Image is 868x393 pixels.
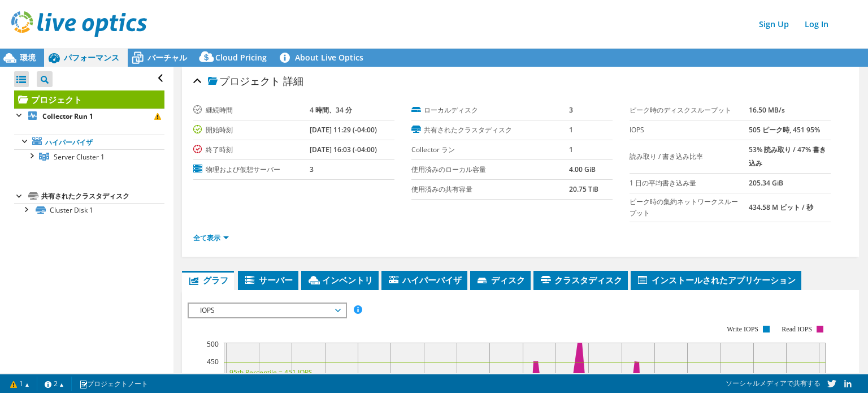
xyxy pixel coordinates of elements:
span: バーチャル [147,52,187,63]
span: パフォーマンス [64,52,119,63]
b: 1 [569,125,573,135]
text: Read IOPS [782,325,813,333]
span: グラフ [188,274,228,286]
div: 共有されたクラスタディスク [41,189,164,203]
span: Server Cluster 1 [54,152,105,162]
span: インベントリ [307,274,373,286]
label: Collector ラン [411,144,569,156]
span: インストールされたアプリケーション [636,274,796,286]
label: 開始時刻 [193,124,310,136]
label: 1 日の平均書き込み量 [630,178,749,189]
a: 2 [37,377,72,391]
label: 終了時刻 [193,144,310,156]
span: 環境 [20,52,36,63]
a: プロジェクトノート [71,377,156,391]
label: 物理および仮想サーバー [193,164,310,175]
label: ピーク時の集約ネットワークスループット [630,196,749,219]
span: ソーシャルメディアで共有する [726,378,821,388]
b: [DATE] 16:03 (-04:00) [310,145,377,154]
b: 53% 読み取り / 47% 書き込み [749,145,826,168]
a: Collector Run 1 [14,109,164,123]
a: プロジェクト [14,90,164,109]
span: サーバー [244,274,293,286]
span: プロジェクト [208,76,280,87]
span: 詳細 [283,74,303,88]
a: Server Cluster 1 [14,149,164,164]
b: 434.58 M ビット / 秒 [749,202,813,212]
a: Sign Up [753,16,795,32]
text: 500 [207,339,219,349]
a: About Live Optics [275,49,372,67]
text: 450 [207,357,219,366]
a: 全て表示 [193,233,229,243]
label: 使用済みの共有容量 [411,184,569,195]
b: 3 [310,165,314,174]
label: 継続時間 [193,105,310,116]
text: 95th Percentile = 451 IOPS [229,368,313,377]
a: Log In [799,16,834,32]
b: 505 ピーク時, 451 95% [749,125,820,135]
span: ハイパーバイザ [387,274,462,286]
label: 読み取り / 書き込み比率 [630,151,749,162]
b: 3 [569,105,573,115]
a: Cluster Disk 1 [14,203,164,218]
span: IOPS [194,304,340,317]
a: 1 [2,377,37,391]
label: ローカルディスク [411,105,569,116]
span: クラスタディスク [539,274,622,286]
b: 20.75 TiB [569,184,598,194]
b: 4 時間、34 分 [310,105,352,115]
label: 使用済みのローカル容量 [411,164,569,175]
label: IOPS [630,124,749,136]
a: ハイパーバイザ [14,135,164,149]
b: Collector Run 1 [42,111,93,121]
label: 共有されたクラスタディスク [411,124,569,136]
span: Cloud Pricing [215,52,267,63]
b: 205.34 GiB [749,178,783,188]
b: 16.50 MB/s [749,105,785,115]
text: Write IOPS [727,325,758,333]
span: ディスク [476,274,525,286]
label: ピーク時のディスクスループット [630,105,749,116]
b: [DATE] 11:29 (-04:00) [310,125,377,135]
img: live_optics_svg.svg [11,11,147,37]
b: 1 [569,145,573,154]
b: 4.00 GiB [569,165,596,174]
